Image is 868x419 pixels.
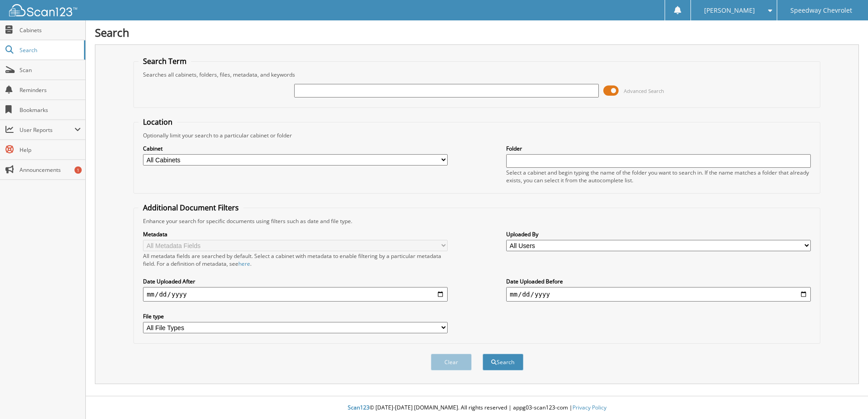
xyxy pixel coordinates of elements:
label: Cabinet [143,145,448,152]
div: © [DATE]-[DATE] [DOMAIN_NAME]. All rights reserved | appg03-scan123-com | [86,397,868,419]
label: File type [143,312,448,320]
div: Enhance your search for specific documents using filters such as date and file type. [138,217,815,225]
span: Announcements [20,166,81,174]
span: User Reports [20,126,74,134]
legend: Search Term [138,56,191,66]
label: Uploaded By [506,230,811,238]
label: Date Uploaded Before [506,278,811,285]
span: [PERSON_NAME] [704,8,755,13]
span: Speedway Chevrolet [790,8,852,13]
input: start [143,287,448,302]
a: Privacy Policy [572,404,607,411]
span: Advanced Search [624,88,664,94]
h1: Search [95,25,859,40]
span: Search [20,46,79,54]
label: Folder [506,145,811,152]
legend: Additional Document Filters [138,203,243,213]
span: Scan123 [348,404,370,411]
label: Date Uploaded After [143,278,448,285]
a: here [238,260,250,268]
div: Select a cabinet and begin typing the name of the folder you want to search in. If the name match... [506,169,811,184]
div: Optionally limit your search to a particular cabinet or folder [138,132,815,139]
input: end [506,287,811,302]
span: Bookmarks [20,106,81,114]
button: Search [483,354,523,370]
div: All metadata fields are searched by default. Select a cabinet with metadata to enable filtering b... [143,252,448,268]
img: scan123-logo-white.svg [9,4,77,16]
span: Reminders [20,86,81,94]
span: Help [20,146,81,154]
label: Metadata [143,230,448,238]
div: Searches all cabinets, folders, files, metadata, and keywords [138,71,815,78]
span: Cabinets [20,26,81,34]
div: 1 [74,166,82,174]
legend: Location [138,117,177,127]
button: Clear [431,354,472,370]
span: Scan [20,66,81,74]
